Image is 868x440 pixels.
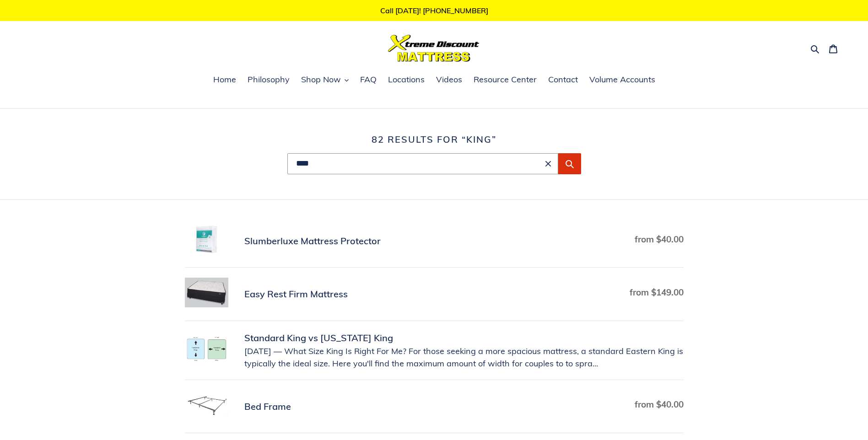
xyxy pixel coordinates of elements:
[544,73,582,87] a: Contact
[388,74,425,85] span: Locations
[287,153,558,174] input: Search
[388,35,480,62] img: Xtreme Discount Mattress
[356,73,381,87] a: FAQ
[383,73,429,87] a: Locations
[185,278,684,311] a: Easy Rest Firm Mattress
[185,390,684,423] a: Bed Frame
[589,74,655,85] span: Volume Accounts
[185,225,684,258] a: Slumberluxe Mattress Protector
[431,73,467,87] a: Videos
[360,74,377,85] span: FAQ
[469,73,541,87] a: Resource Center
[301,74,341,85] span: Shop Now
[213,74,236,85] span: Home
[243,73,294,87] a: Philosophy
[558,153,581,174] button: Submit
[297,73,353,87] button: Shop Now
[585,73,660,87] a: Volume Accounts
[248,74,290,85] span: Philosophy
[474,74,537,85] span: Resource Center
[543,158,554,169] button: Clear search term
[209,73,241,87] a: Home
[436,74,462,85] span: Videos
[548,74,578,85] span: Contact
[185,134,684,145] h1: 82 results for “king”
